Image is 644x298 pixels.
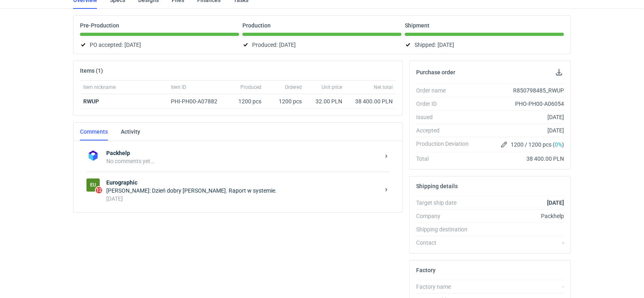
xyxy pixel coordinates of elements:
[242,22,271,29] p: Production
[416,155,475,163] div: Total
[416,267,436,273] h2: Factory
[349,97,393,105] div: 38 400.00 PLN
[511,141,564,149] span: 1200 / 1200 pcs ( )
[554,67,564,77] button: Download PO
[121,123,140,141] a: Activity
[475,155,564,163] div: 38 400.00 PLN
[80,22,119,29] p: Pre-Production
[240,84,261,90] span: Produced
[547,199,564,206] strong: [DATE]
[416,86,475,94] div: Order name
[475,212,564,220] div: Packhelp
[405,22,429,29] p: Shipment
[416,126,475,134] div: Accepted
[416,69,455,76] h2: Purchase order
[171,97,225,105] div: PHI-PH00-A07882
[416,113,475,121] div: Issued
[80,40,239,50] div: PO accepted:
[475,100,564,108] div: PHO-PH00-A06054
[285,84,302,90] span: Ordered
[499,140,509,149] button: Edit production Deviation
[438,40,454,50] span: [DATE]
[83,84,116,90] span: Item nickname
[475,283,564,291] div: -
[265,94,305,109] div: 1200 pcs
[416,239,475,247] div: Contact
[124,40,141,50] span: [DATE]
[106,157,380,165] div: No comments yet...
[416,225,475,233] div: Shipping destination
[416,100,475,108] div: Order ID
[83,98,99,105] a: RWUP
[475,239,564,247] div: -
[86,149,100,162] img: Packhelp
[416,183,458,189] h2: Shipping details
[96,187,102,193] span: 12
[416,212,475,220] div: Company
[322,84,342,90] span: Unit price
[416,199,475,207] div: Target ship date
[106,187,380,195] div: [PERSON_NAME]: Dzień dobry [PERSON_NAME]. Raport w systemie.
[475,126,564,134] div: [DATE]
[475,113,564,121] div: [DATE]
[86,178,100,192] div: Eurographic
[106,178,380,187] strong: Eurographic
[106,195,380,203] div: [DATE]
[475,86,564,94] div: R850798485_RWUP
[405,40,564,50] div: Shipped:
[80,67,103,74] h2: Items (1)
[416,140,475,149] div: Production Deviation
[228,94,265,109] div: 1200 pcs
[374,84,393,90] span: Net total
[279,40,296,50] span: [DATE]
[171,84,186,90] span: Item ID
[308,97,342,105] div: 32.00 PLN
[80,123,108,141] a: Comments
[86,178,100,192] figcaption: Eu
[555,141,562,148] span: 0%
[242,40,402,50] div: Produced:
[106,149,380,157] strong: Packhelp
[416,283,475,291] div: Factory name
